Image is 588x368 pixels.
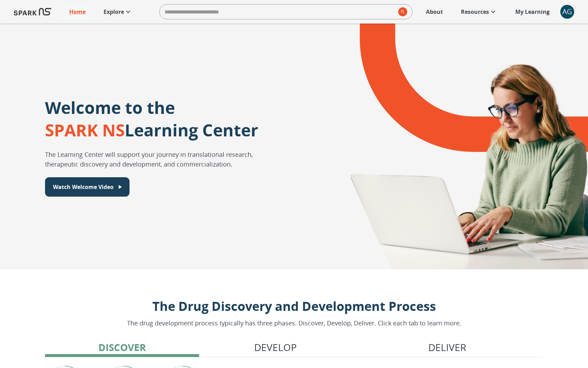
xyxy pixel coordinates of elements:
div: AG [560,5,574,19]
p: Develop [254,340,297,354]
p: Discover [98,340,146,354]
p: My Learning [515,8,550,16]
p: Resources [461,8,489,16]
a: Home [66,4,89,19]
p: About [426,8,443,16]
a: My Learning [512,4,553,19]
a: Explore [100,4,136,19]
div: A montage of drug development icons and a SPARK NS logo design element [317,24,588,269]
p: Explore [104,8,124,16]
a: Resources [457,4,501,19]
button: search [395,5,407,19]
p: Home [69,8,86,16]
p: Deliver [428,340,466,354]
button: Watch Welcome Video [45,177,130,197]
p: The drug development process typically has three phases. Discover, Develop, Deliver. Click each t... [127,318,461,328]
p: Welcome to the Learning Center [45,96,258,141]
span: SPARK NS [45,119,125,141]
p: The Drug Discovery and Development Process [127,297,461,316]
button: account of current user [560,5,574,19]
p: Watch Welcome Video [53,183,114,191]
img: Logo of SPARK at Stanford [14,3,51,20]
a: About [422,4,446,19]
p: The Learning Center will support your journey in translational research, therapeutic discovery an... [45,150,286,169]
